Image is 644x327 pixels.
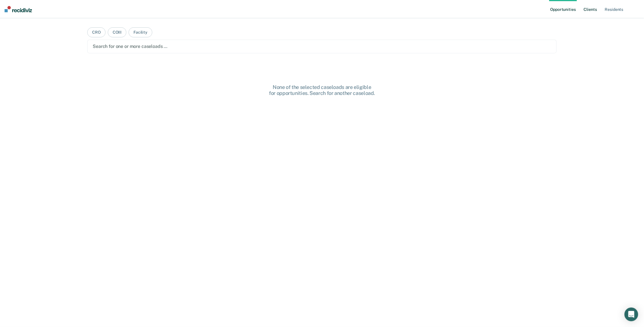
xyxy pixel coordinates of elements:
[5,6,32,12] img: Recidiviz
[87,27,106,37] button: CRO
[129,27,152,37] button: Facility
[625,308,638,321] div: Open Intercom Messenger
[231,84,413,96] div: None of the selected caseloads are eligible for opportunities. Search for another caseload.
[108,27,126,37] button: COIII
